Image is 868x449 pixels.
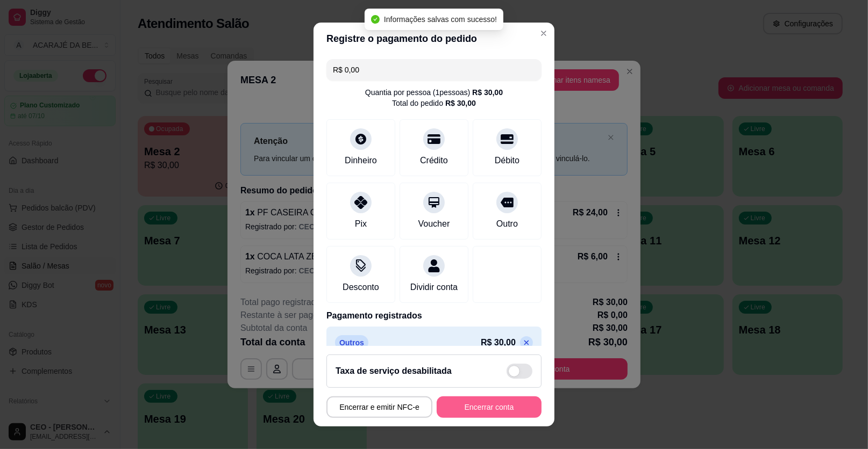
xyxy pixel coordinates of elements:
[496,218,518,230] div: Outro
[420,154,448,167] div: Crédito
[333,59,535,81] input: Ex.: hambúrguer de cordeiro
[437,396,542,418] button: Encerrar conta
[371,15,380,24] span: check-circle
[326,396,432,418] button: Encerrar e emitir NFC-e
[326,309,542,322] p: Pagamento registrados
[336,365,452,378] h2: Taxa de serviço desabilitada
[410,281,458,294] div: Dividir conta
[345,154,377,167] div: Dinheiro
[355,218,367,230] div: Pix
[384,15,497,24] span: Informações salvas com sucesso!
[481,336,516,349] p: R$ 30,00
[314,23,554,55] header: Registre o pagamento do pedido
[535,25,552,42] button: Close
[495,154,520,167] div: Débito
[343,281,379,294] div: Desconto
[365,87,503,98] div: Quantia por pessoa ( 1 pessoas)
[418,218,450,230] div: Voucher
[392,98,476,108] div: Total do pedido
[472,87,503,98] div: R$ 30,00
[445,98,476,108] div: R$ 30,00
[335,335,368,350] p: Outros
